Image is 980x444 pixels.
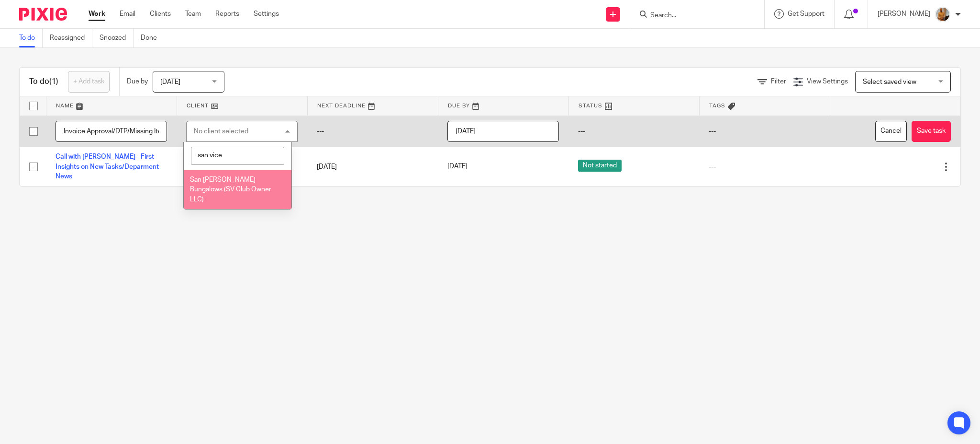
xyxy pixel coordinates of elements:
[709,162,820,172] div: ---
[912,121,951,142] button: Save task
[89,9,105,19] a: Work
[160,79,180,85] span: [DATE]
[307,116,438,147] td: ---
[49,78,58,85] span: (1)
[935,7,950,22] img: 1234.JPG
[50,29,92,47] a: Reassigned
[29,77,58,87] h1: To do
[447,164,468,170] span: [DATE]
[578,160,622,172] span: Not started
[194,128,248,135] div: No client selected
[568,116,699,147] td: ---
[709,103,725,108] span: Tags
[191,147,284,165] input: Search options...
[649,12,735,20] input: Search
[150,9,171,19] a: Clients
[19,8,67,21] img: Pixie
[875,121,907,142] button: Cancel
[68,71,110,93] a: + Add task
[56,121,167,142] input: Task name
[127,77,148,86] p: Due by
[56,153,159,180] a: Call with [PERSON_NAME] - First Insights on New Tasks/Deparment News
[699,116,830,147] td: ---
[19,29,43,47] a: To do
[254,9,279,19] a: Settings
[447,121,559,142] input: Pick a date
[190,176,271,203] span: San [PERSON_NAME] Bungalows (SV Club Owner LLC)
[307,147,438,186] td: [DATE]
[771,78,786,85] span: Filter
[788,11,824,17] span: Get Support
[215,9,239,19] a: Reports
[141,29,164,47] a: Done
[807,78,848,85] span: View Settings
[863,79,916,85] span: Select saved view
[878,9,930,19] p: [PERSON_NAME]
[120,9,135,19] a: Email
[185,9,201,19] a: Team
[100,29,134,47] a: Snoozed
